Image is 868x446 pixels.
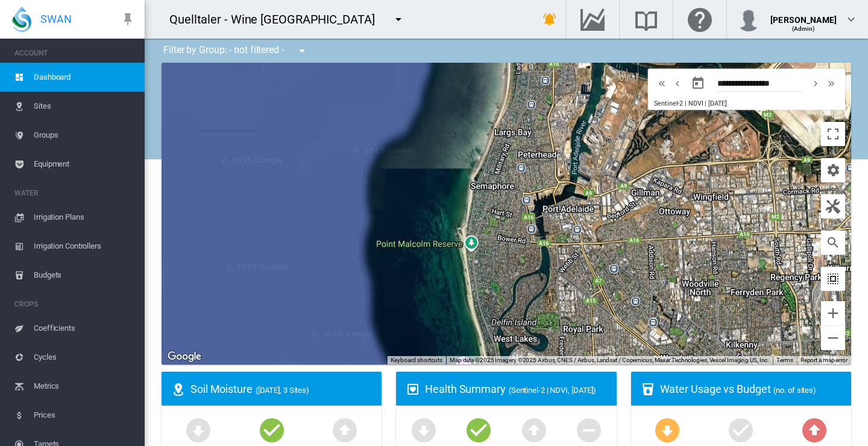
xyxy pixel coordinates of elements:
[34,121,135,150] span: Groups
[808,76,823,91] button: icon-chevron-right
[14,43,135,63] span: ACCOUNT
[641,382,655,397] md-icon: icon-cup-water
[171,382,186,397] md-icon: icon-map-marker-radius
[34,150,135,179] span: Equipment
[406,382,420,397] md-icon: icon-heart-box-outline
[34,372,135,401] span: Metrics
[660,381,841,397] div: Water Usage vs Budget
[776,357,793,363] a: Terms
[578,12,607,27] md-icon: Go to the Data Hub
[792,25,816,32] span: (Admin)
[154,39,318,63] div: Filter by Group: - not filtered -
[34,343,135,372] span: Cycles
[737,7,761,31] img: profile.jpg
[809,76,822,91] md-icon: icon-chevron-right
[290,39,314,63] button: icon-menu-down
[821,158,845,182] button: icon-cog
[190,381,372,397] div: Soil Moisture
[685,12,714,27] md-icon: Click here for help
[671,76,684,91] md-icon: icon-chevron-left
[509,386,596,395] span: (Sentinel-2 | NDVI, [DATE])
[425,381,606,397] div: Health Summary
[726,415,755,444] md-icon: icon-checkbox-marked-circle
[520,415,549,444] md-icon: icon-arrow-up-bold-circle
[686,71,710,95] button: md-calendar
[257,415,286,444] md-icon: icon-checkbox-marked-circle
[826,235,840,250] md-icon: icon-magnify
[14,183,135,203] span: WATER
[34,63,135,92] span: Dashboard
[821,231,845,255] button: icon-magnify
[295,43,309,58] md-icon: icon-menu-down
[40,11,72,27] span: SWAN
[409,415,438,444] md-icon: icon-arrow-down-bold-circle
[844,12,858,27] md-icon: icon-chevron-down
[391,356,442,365] button: Keyboard shortcuts
[165,349,204,365] a: Open this area in Google Maps (opens a new window)
[542,12,557,27] md-icon: icon-bell-ring
[670,76,685,91] button: icon-chevron-left
[655,76,668,91] md-icon: icon-chevron-double-left
[821,267,845,291] button: icon-select-all
[184,415,213,444] md-icon: icon-arrow-down-bold-circle
[821,301,845,325] button: Zoom in
[34,314,135,343] span: Coefficients
[825,76,838,91] md-icon: icon-chevron-double-right
[538,7,562,31] button: icon-bell-ring
[821,326,845,350] button: Zoom out
[821,122,845,146] button: Toggle fullscreen view
[34,261,135,290] span: Budgets
[34,401,135,430] span: Prices
[34,232,135,261] span: Irrigation Controllers
[121,12,135,27] md-icon: icon-pin
[386,7,410,31] button: icon-menu-down
[464,415,493,444] md-icon: icon-checkbox-marked-circle
[770,9,837,21] div: [PERSON_NAME]
[826,163,840,177] md-icon: icon-cog
[773,386,816,395] span: (no. of sites)
[632,12,661,27] md-icon: Search the knowledge base
[705,100,726,107] span: | [DATE]
[653,415,682,444] md-icon: icon-arrow-down-bold-circle
[450,357,769,363] span: Map data ©2025 Imagery ©2025 Airbus, CNES / Airbus, Landsat / Copernicus, Maxar Technologies, Vex...
[800,415,829,444] md-icon: icon-arrow-up-bold-circle
[391,12,406,27] md-icon: icon-menu-down
[165,349,204,365] img: Google
[256,386,309,395] span: ([DATE], 3 Sites)
[654,76,670,91] button: icon-chevron-double-left
[34,92,135,121] span: Sites
[574,415,603,444] md-icon: icon-minus-circle
[800,357,848,363] a: Report a map error
[823,76,839,91] button: icon-chevron-double-right
[169,11,386,28] div: Quelltaler - Wine [GEOGRAPHIC_DATA]
[34,203,135,232] span: Irrigation Plans
[14,295,135,314] span: CROPS
[12,7,31,32] img: SWAN-Landscape-Logo-Colour-drop.png
[654,100,703,107] span: Sentinel-2 | NDVI
[330,415,359,444] md-icon: icon-arrow-up-bold-circle
[826,272,840,286] md-icon: icon-select-all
